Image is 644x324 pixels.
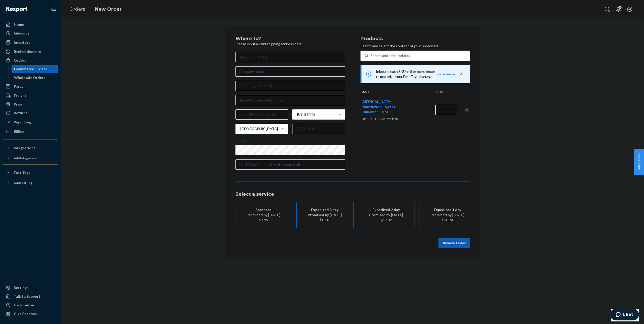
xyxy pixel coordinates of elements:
[434,89,457,95] div: Units
[8,8,12,12] img: logo_orange.svg
[611,309,639,321] iframe: Opens a widget where you can chat to one of our agents
[3,48,58,56] a: Replenishments
[8,13,12,17] img: website_grey.svg
[3,127,58,135] a: Billing
[13,13,56,17] div: Domain: [DOMAIN_NAME]
[51,30,55,34] img: tab_keywords_by_traffic_grey.svg
[14,170,30,175] div: Fast Tags
[95,6,122,12] a: New Order
[14,31,29,36] div: Inbounds
[361,117,376,121] span: OPM-SC-4
[235,52,345,62] input: First & Last Name
[235,41,345,47] p: Please input a valid shipping address here.
[464,108,469,113] div: Remove Item
[6,7,27,12] img: Flexport logo
[3,100,58,108] a: Prep
[3,56,58,64] a: Orders
[57,30,86,33] div: Keywords by Traffic
[304,212,345,217] div: Promised by [DATE]
[3,144,58,152] button: Integrations
[360,43,470,49] p: Search and select the content of your order here.
[634,149,644,175] button: Help Center
[12,74,59,82] a: Wholesale Orders
[14,75,45,80] div: Wholesale Orders
[366,217,407,223] div: $17.02
[3,301,58,309] a: Help Center
[14,285,28,290] div: Settings
[3,38,58,47] a: Inventory
[292,124,345,134] input: ZIP Code
[243,217,284,223] div: $7.95
[70,6,85,12] a: Orders
[14,120,31,125] div: Reporting
[438,238,470,248] button: Review Order
[366,207,407,212] div: Expedited 2 day
[14,66,47,72] div: Ecommerce Orders
[412,108,415,112] span: —
[602,4,612,14] button: Open Search Box
[420,202,476,228] button: Expedited 1 dayPromised by [DATE]$28.74
[243,212,284,217] div: Promised by [DATE]
[14,181,32,185] div: Add Fast Tag
[459,71,464,77] button: close
[235,81,345,91] input: Street Address
[235,95,345,105] input: Street Address 2 (Optional)
[613,4,624,14] button: Open notifications
[3,169,58,177] button: Fast Tags
[235,66,345,77] input: Company Name
[297,202,353,228] button: Expedited 3 dayPromised by [DATE]$13.13
[3,20,58,29] a: Home
[3,284,58,292] a: Settings
[379,117,399,121] span: 1,321 available
[240,126,278,131] div: [GEOGRAPHIC_DATA]
[14,110,27,115] div: Returns
[3,179,58,187] a: Add Fast Tag
[435,105,458,115] input: Quantity
[14,294,40,299] div: Talk to Support
[14,30,18,34] img: tab_domain_overview_orange.svg
[14,156,37,160] div: Add Integration
[235,138,259,145] span: Phone number
[14,311,39,316] div: Give Feedback
[14,145,35,151] div: Integrations
[427,217,468,223] div: $28.74
[3,82,58,90] a: Parcel
[360,36,470,41] h2: Products
[19,30,46,33] div: Domain Overview
[235,202,292,228] button: StandardPromised by [DATE]$7.95
[366,212,407,217] div: Promised by [DATE]
[304,207,345,212] div: Expedited 3 day
[436,72,455,77] button: Learn more
[3,154,58,162] a: Add Integration
[235,192,470,197] h1: Select a service
[3,310,58,318] button: Give Feedback
[14,102,22,107] div: Prep
[358,202,414,228] button: Expedited 2 dayPromised by [DATE]$17.02
[235,36,345,41] h2: Where to?
[235,159,345,170] input: Email (Only Required for International)
[14,40,30,45] div: Inventory
[297,112,317,117] div: [US_STATE]
[304,217,345,223] div: $13.13
[427,212,468,217] div: Promised by [DATE]
[297,112,297,117] input: [US_STATE]
[14,58,26,63] div: Orders
[625,4,635,14] button: Open account menu
[361,99,406,114] button: [MEDICAL_DATA] Mouthwash - Sweet Cinnamon - 4 oz
[14,303,35,308] div: Help Center
[3,29,58,37] a: Inbounds
[235,109,288,120] input: City
[14,93,26,98] div: Freight
[427,207,468,212] div: Expedited 1 day
[3,91,58,100] a: Freight
[370,53,410,58] div: Search and add products
[3,118,58,126] a: Reporting
[14,49,41,54] div: Replenishments
[3,292,58,300] button: Talk to Support
[360,65,470,83] div: Inbound each SKU in 5 or more boxes to maximize your Fast Tag coverage
[361,99,396,114] span: [MEDICAL_DATA] Mouthwash - Sweet Cinnamon - 4 oz
[14,129,24,134] div: Billing
[14,22,24,27] div: Home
